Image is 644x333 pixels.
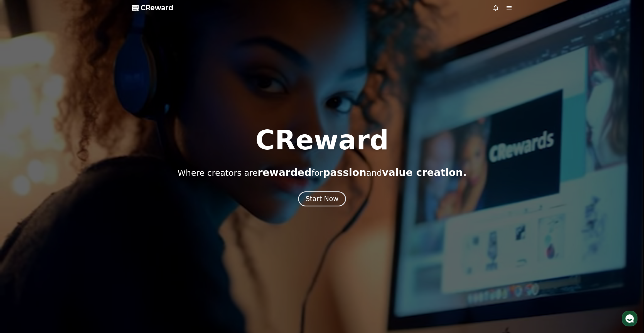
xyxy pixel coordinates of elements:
[37,176,72,190] a: Messages
[14,185,24,189] span: Home
[82,185,96,189] span: Settings
[2,176,37,190] a: Home
[298,197,346,202] a: Start Now
[255,127,389,154] h1: CReward
[258,167,311,178] span: rewarded
[382,167,466,178] span: value creation.
[306,194,339,203] div: Start Now
[323,167,366,178] span: passion
[178,167,467,178] p: Where creators are for and
[298,191,346,206] button: Start Now
[141,3,173,12] span: CReward
[72,176,107,190] a: Settings
[46,185,63,189] span: Messages
[132,3,173,12] a: CReward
